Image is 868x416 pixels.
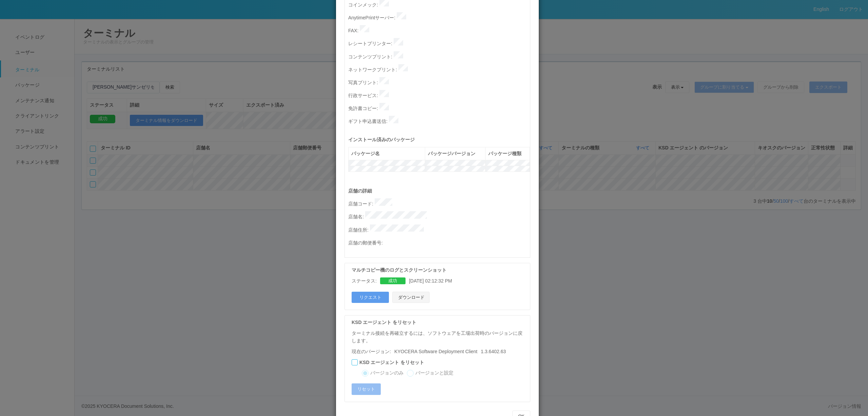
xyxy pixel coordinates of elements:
[348,187,530,195] p: 店舗の詳細
[348,77,530,87] p: 写真プリント :
[348,64,530,74] p: ネットワークプリント :
[394,349,477,354] span: KYOCERA Software Deployment Client
[348,224,530,234] p: 店舗住所 :
[348,25,530,35] p: FAX :
[348,38,530,48] p: レシートプリンター :
[392,292,430,303] button: ダウンロード
[352,267,527,274] p: マルチコピー機のログとスクリーンショット
[359,359,424,366] label: KSD エージェント をリセット
[415,369,453,377] label: バージョンと設定
[348,51,530,61] p: コンテンツプリント :
[348,198,530,208] p: 店舗コード :
[391,349,506,354] span: 1.3.6402.63
[370,369,403,377] label: バージョンのみ
[351,150,422,157] div: パッケージ名
[352,277,377,285] p: ステータス:
[352,330,527,344] p: ターミナル接続を再確立するには、ソフトウェアを工場出荷時のバージョンに戻します。
[348,103,530,112] p: 免許書コピー :
[352,277,527,285] div: [DATE] 02:12:32 PM
[428,150,482,157] div: パッケージバージョン
[488,150,527,157] div: パッケージ種類
[348,211,530,221] p: 店舗名 :
[352,292,389,303] button: リクエスト
[348,90,530,100] p: 行政サービス :
[348,237,530,247] p: 店舗の郵便番号 :
[348,116,530,125] p: ギフト申込書送信 :
[352,319,527,326] p: KSD エージェント をリセット
[348,136,530,143] p: インストール済みのパッケージ
[352,348,527,355] p: 現在のバージョン:
[348,12,530,22] p: AnytimePrintサーバー :
[352,383,381,395] button: リセット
